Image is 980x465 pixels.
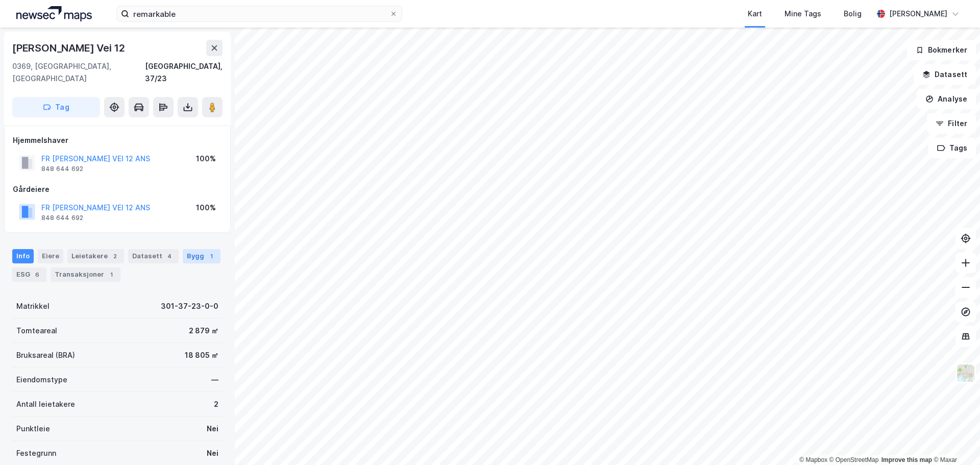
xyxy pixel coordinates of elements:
div: 2 879 ㎡ [189,325,218,337]
div: Matrikkel [16,300,50,312]
div: 1 [106,270,116,280]
div: 100% [196,153,216,165]
div: 6 [32,270,42,280]
div: Antall leietakere [16,398,75,410]
div: Eiere [38,249,63,263]
div: 18 805 ㎡ [185,349,218,361]
button: Datasett [914,64,976,85]
div: Hjemmelshaver [13,134,222,146]
div: Kontrollprogram for chat [929,416,980,465]
div: Tomteareal [16,325,57,337]
button: Bokmerker [907,40,976,60]
iframe: Chat Widget [929,416,980,465]
div: Eiendomstype [16,374,67,386]
a: OpenStreetMap [829,456,879,463]
img: logo.a4113a55bc3d86da70a041830d287a7e.svg [16,6,92,21]
button: Analyse [917,89,976,109]
div: Leietakere [67,249,124,263]
div: 848 644 692 [41,214,83,222]
div: 848 644 692 [41,165,83,173]
div: 2 [214,398,218,410]
button: Tags [928,138,976,158]
div: Nei [207,423,218,435]
div: 100% [196,202,216,214]
div: Nei [207,447,218,459]
div: ESG [12,267,46,282]
div: Kart [748,8,762,20]
div: Datasett [128,249,179,263]
div: Bruksareal (BRA) [16,349,75,361]
button: Tag [12,97,100,117]
div: [PERSON_NAME] [889,8,947,20]
div: 4 [164,251,175,261]
input: Søk på adresse, matrikkel, gårdeiere, leietakere eller personer [129,6,389,21]
div: 2 [110,251,120,261]
div: [PERSON_NAME] Vei 12 [12,40,127,56]
img: Z [956,363,975,383]
div: — [211,374,218,386]
div: Transaksjoner [51,267,120,282]
button: Filter [927,113,976,134]
a: Mapbox [799,456,827,463]
div: Gårdeiere [13,183,222,195]
div: 301-37-23-0-0 [161,300,218,312]
div: 1 [206,251,216,261]
div: 0369, [GEOGRAPHIC_DATA], [GEOGRAPHIC_DATA] [12,60,145,85]
div: Punktleie [16,423,50,435]
div: [GEOGRAPHIC_DATA], 37/23 [145,60,223,85]
div: Bygg [183,249,220,263]
a: Improve this map [881,456,932,463]
div: Info [12,249,34,263]
div: Mine Tags [785,8,821,20]
div: Festegrunn [16,447,56,459]
div: Bolig [844,8,862,20]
